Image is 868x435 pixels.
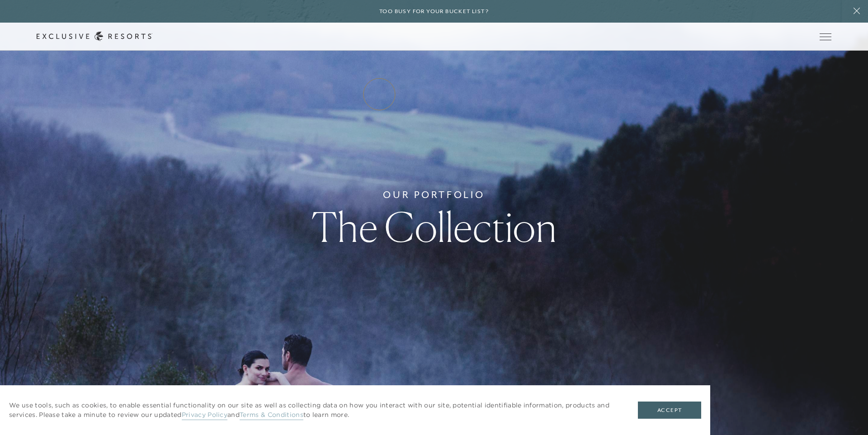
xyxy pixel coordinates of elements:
[638,402,701,419] button: Accept
[182,411,227,420] a: Privacy Policy
[311,207,557,247] h1: The Collection
[383,188,485,202] h6: Our Portfolio
[820,33,831,40] button: Open navigation
[379,7,489,16] h6: Too busy for your bucket list?
[9,401,620,420] p: We use tools, such as cookies, to enable essential functionality on our site as well as collectin...
[240,411,303,420] a: Terms & Conditions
